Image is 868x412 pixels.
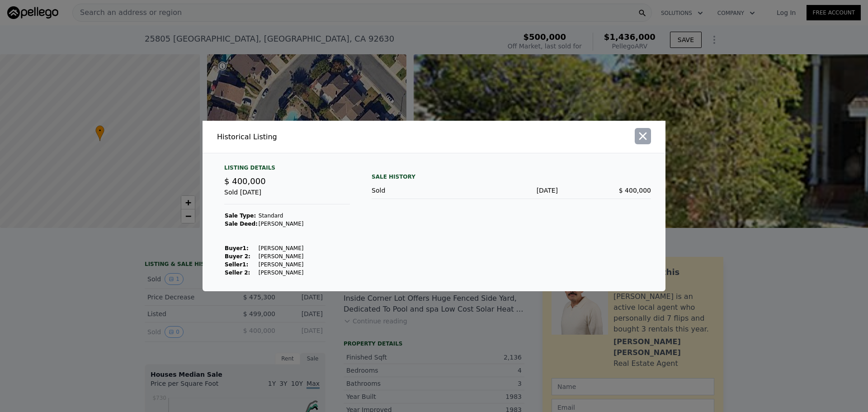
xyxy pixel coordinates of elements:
[372,171,651,182] div: Sale History
[258,260,304,269] td: [PERSON_NAME]
[619,187,651,194] span: $ 400,000
[225,253,250,260] strong: Buyer 2:
[465,186,558,195] div: [DATE]
[258,244,304,252] td: [PERSON_NAME]
[225,261,248,268] strong: Seller 1 :
[258,269,304,277] td: [PERSON_NAME]
[258,252,304,260] td: [PERSON_NAME]
[225,270,250,276] strong: Seller 2:
[224,176,266,186] span: $ 400,000
[225,221,258,227] strong: Sale Deed:
[217,132,430,142] div: Historical Listing
[225,213,256,219] strong: Sale Type:
[224,164,350,175] div: Listing Details
[224,188,350,204] div: Sold [DATE]
[372,186,465,195] div: Sold
[225,245,249,251] strong: Buyer 1 :
[258,220,304,228] td: [PERSON_NAME]
[258,212,304,220] td: Standard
